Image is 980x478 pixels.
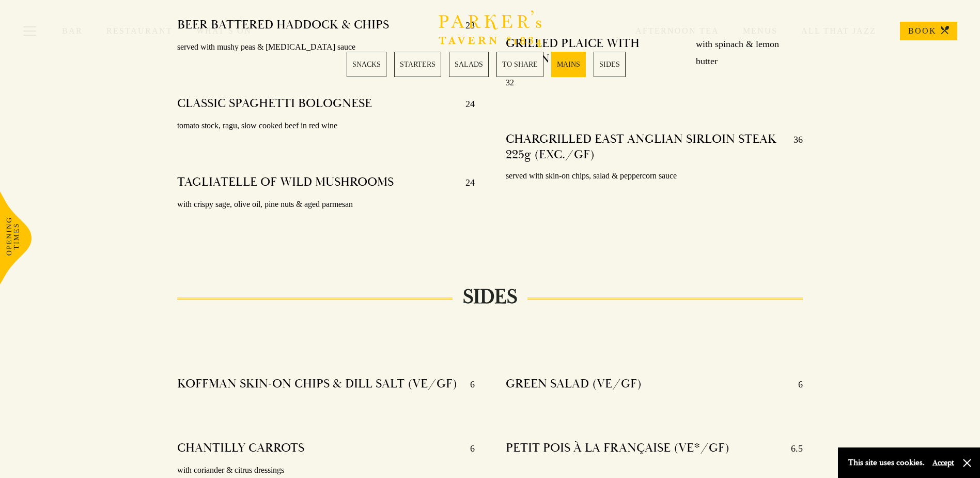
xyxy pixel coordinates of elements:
[455,174,475,191] p: 24
[594,52,626,77] a: 6 / 6
[177,96,372,112] h4: CLASSIC SPAGHETTI BOLOGNESE
[506,131,783,162] h4: CHARGRILLED EAST ANGLIAN SIRLOIN STEAK 225g (EXC./GF)
[394,52,441,77] a: 2 / 6
[783,131,803,162] p: 36
[455,96,475,112] p: 24
[177,174,394,191] h4: TAGLIATELLE OF WILD MUSHROOMS
[453,285,527,309] h2: SIDES
[781,440,803,457] p: 6.5
[788,376,803,393] p: 6
[177,376,457,393] h4: KOFFMAN SKIN-ON CHIPS & DILL SALT (VE/GF)
[932,458,954,468] button: Accept
[496,52,543,77] a: 4 / 6
[177,463,474,478] p: with coriander & citrus dressings
[449,52,489,77] a: 3 / 6
[347,52,386,77] a: 1 / 6
[506,440,729,457] h4: PETIT POIS À LA FRANÇAISE (VE*/GF)
[460,376,475,393] p: 6
[177,440,304,457] h4: CHANTILLY CARROTS
[962,458,972,468] button: Close and accept
[848,455,925,470] p: This site uses cookies.
[506,169,803,184] p: served with skin-on chips, salad & peppercorn sauce
[506,376,642,393] h4: GREEN SALAD (VE/GF)
[177,118,474,133] p: tomato stock, ragu, slow cooked beef in red wine
[460,440,475,457] p: 6
[177,197,474,212] p: with crispy sage, olive oil, pine nuts & aged parmesan
[551,52,586,77] a: 5 / 6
